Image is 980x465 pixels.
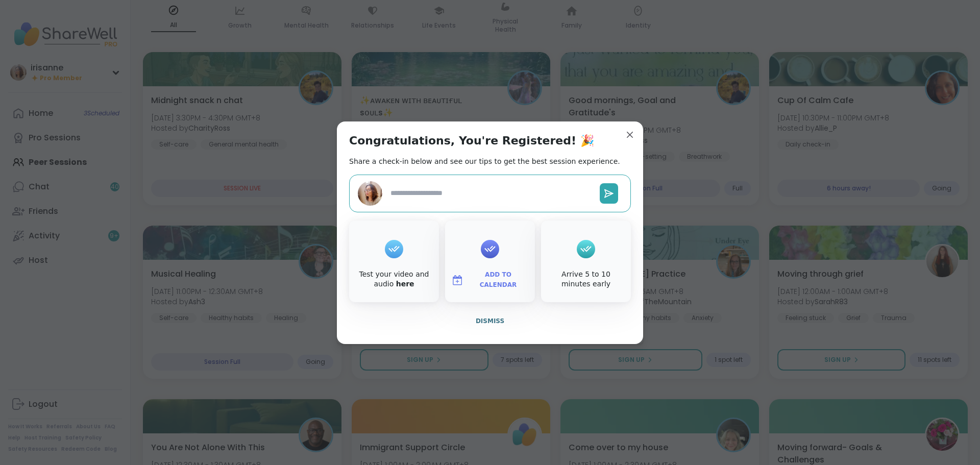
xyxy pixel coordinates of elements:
[476,317,504,325] span: Dismiss
[447,270,533,291] button: Add to Calendar
[349,156,620,166] h2: Share a check-in below and see our tips to get the best session experience.
[358,181,382,206] img: irisanne
[468,270,529,290] span: Add to Calendar
[349,310,631,332] button: Dismiss
[451,274,463,286] img: ShareWell Logomark
[351,270,437,289] div: Test your video and audio
[396,280,414,288] a: here
[349,134,594,148] h1: Congratulations, You're Registered! 🎉
[543,270,629,289] div: Arrive 5 to 10 minutes early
